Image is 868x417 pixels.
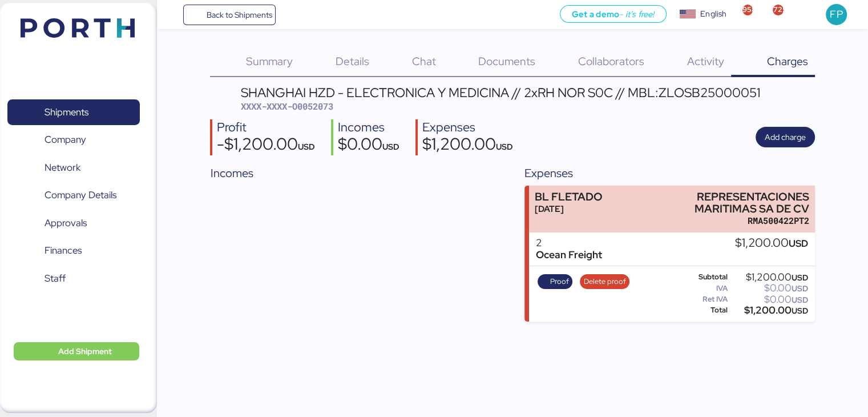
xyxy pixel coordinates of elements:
div: $1,200.00 [422,136,513,155]
span: FP [830,7,842,22]
span: USD [298,141,315,152]
div: $0.00 [730,284,808,292]
span: Chat [411,54,435,69]
div: Incomes [338,119,399,136]
div: RMA500422PT2 [644,215,809,227]
span: Collaborators [578,54,644,69]
span: Activity [687,54,724,69]
span: Proof [550,275,569,288]
div: IVA [685,284,728,292]
a: Finances [7,238,140,264]
span: USD [496,141,513,152]
div: Subtotal [685,273,728,281]
a: Approvals [7,210,140,236]
span: Network [45,159,80,176]
div: $1,200.00 [735,237,808,250]
a: Shipments [7,99,140,126]
span: Details [336,54,369,69]
span: Company Details [45,187,116,203]
div: [DATE] [535,203,603,215]
span: Shipments [45,104,88,121]
button: Add charge [756,127,815,147]
div: SHANGHAI HZD - ELECTRONICA Y MEDICINA // 2xRH NOR S0C // MBL:ZLOSB25000051 [241,86,760,99]
button: Proof [538,274,573,289]
a: Back to Shipments [183,5,276,25]
div: Expenses [524,165,814,182]
div: $1,200.00 [730,306,808,315]
span: Documents [478,54,535,69]
span: USD [792,283,808,294]
div: Profit [217,119,315,136]
span: USD [792,306,808,316]
div: $1,200.00 [730,273,808,282]
a: Company [7,127,140,153]
div: Ocean Freight [536,249,602,261]
a: Company Details [7,182,140,209]
button: Menu [164,5,183,25]
span: XXXX-XXXX-O0052073 [241,101,333,112]
div: BL FLETADO [535,191,603,203]
div: English [700,8,726,20]
button: Delete proof [580,274,629,289]
div: 2 [536,237,602,249]
div: Expenses [422,119,513,136]
div: -$1,200.00 [217,136,315,155]
span: Company [45,131,86,148]
div: REPRESENTACIONES MARITIMAS SA DE CV [644,191,809,215]
div: Total [685,306,728,314]
span: USD [792,295,808,305]
button: Add Shipment [14,342,139,360]
span: Finances [45,242,82,259]
span: Add Shipment [58,344,112,358]
span: USD [789,237,808,250]
a: Staff [7,266,140,292]
span: Summary [246,54,293,69]
span: Delete proof [584,275,626,288]
span: USD [792,272,808,283]
span: Back to Shipments [206,8,272,22]
span: Add charge [765,130,806,144]
div: Incomes [210,165,500,182]
div: $0.00 [338,136,399,155]
span: Charges [766,54,808,69]
span: Approvals [45,215,87,231]
span: Staff [45,270,66,287]
span: USD [382,141,399,152]
div: Ret IVA [685,295,728,303]
a: Network [7,155,140,181]
div: $0.00 [730,295,808,304]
